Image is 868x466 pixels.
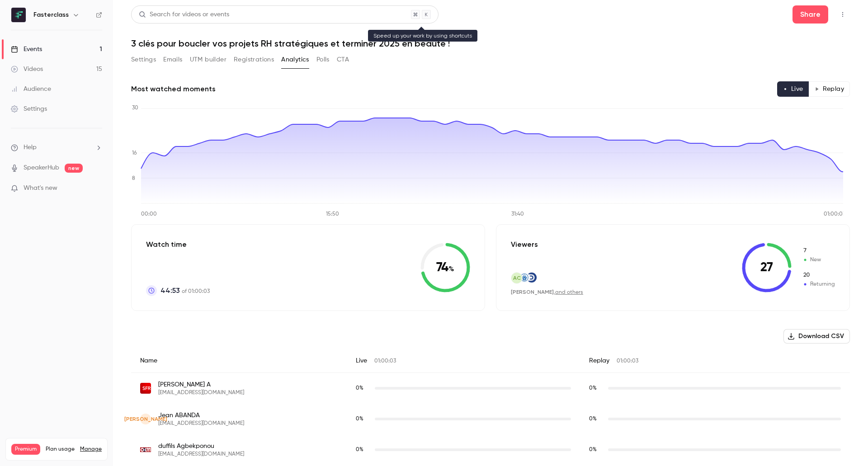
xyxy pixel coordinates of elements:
[11,45,42,54] div: Events
[80,446,102,453] a: Manage
[824,212,845,217] tspan: 01:00:03
[356,447,363,452] span: 0 %
[158,442,244,451] span: duffils Agbekponou
[356,386,363,391] span: 0 %
[511,212,524,217] tspan: 31:40
[140,444,151,455] img: ocm-systeme.com
[131,349,347,373] div: Name
[802,280,835,288] span: Returning
[809,81,850,97] button: Replay
[163,52,182,67] button: Emails
[519,273,529,282] img: sanlam.ma
[337,52,349,67] button: CTA
[11,104,47,113] div: Settings
[326,212,339,217] tspan: 15:50
[356,384,370,392] span: Live watch time
[589,386,597,391] span: 0 %
[617,358,638,364] span: 01:00:03
[158,411,244,420] span: Jean ABANDA
[511,289,554,295] span: [PERSON_NAME]
[356,416,363,422] span: 0 %
[160,285,180,296] span: 44:53
[347,349,580,373] div: Live
[589,447,597,452] span: 0 %
[65,164,83,173] span: new
[11,65,43,74] div: Videos
[131,52,156,67] button: Settings
[11,444,40,455] span: Premium
[33,10,69,19] h6: Fasterclass
[511,239,538,250] p: Viewers
[139,10,229,19] div: Search for videos or events
[234,52,274,67] button: Registrations
[124,415,167,423] span: [PERSON_NAME]
[160,285,210,296] p: of 01:00:03
[24,143,37,152] span: Help
[131,404,850,434] div: jean.abanda@facsciences-uy1.cm
[802,271,835,279] span: Returning
[132,176,135,181] tspan: 8
[158,389,244,396] span: [EMAIL_ADDRESS][DOMAIN_NAME]
[46,446,75,453] span: Plan usage
[158,420,244,427] span: [EMAIL_ADDRESS][DOMAIN_NAME]
[131,434,850,465] div: support@ocm-systeme.com
[11,8,26,22] img: Fasterclass
[140,383,151,394] img: neuf.fr
[11,143,102,152] li: help-dropdown-opener
[793,5,828,24] button: Share
[513,274,521,282] span: AC
[356,415,370,423] span: Live watch time
[91,184,102,193] iframe: Noticeable Trigger
[802,247,835,255] span: New
[281,52,309,67] button: Analytics
[589,416,597,422] span: 0 %
[131,84,216,94] h2: Most watched moments
[511,288,583,296] div: ,
[589,446,604,454] span: Replay watch time
[132,151,137,156] tspan: 16
[316,52,330,67] button: Polls
[146,239,210,250] p: Watch time
[131,38,850,49] h1: 3 clés pour boucler vos projets RH stratégiques et terminer 2025 en beauté !
[131,373,850,404] div: mariewacquez@neuf.fr
[589,415,604,423] span: Replay watch time
[589,384,604,392] span: Replay watch time
[158,380,244,389] span: [PERSON_NAME] A
[11,85,51,94] div: Audience
[190,52,226,67] button: UTM builder
[802,256,835,264] span: New
[141,212,157,217] tspan: 00:00
[777,81,809,97] button: Live
[132,105,138,111] tspan: 30
[356,446,370,454] span: Live watch time
[374,358,396,364] span: 01:00:03
[527,273,537,282] img: dauphine.psl.eu
[24,163,59,173] a: SpeakerHub
[783,329,850,344] button: Download CSV
[24,184,57,193] span: What's new
[555,290,583,295] a: and others
[580,349,850,373] div: Replay
[158,451,244,458] span: [EMAIL_ADDRESS][DOMAIN_NAME]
